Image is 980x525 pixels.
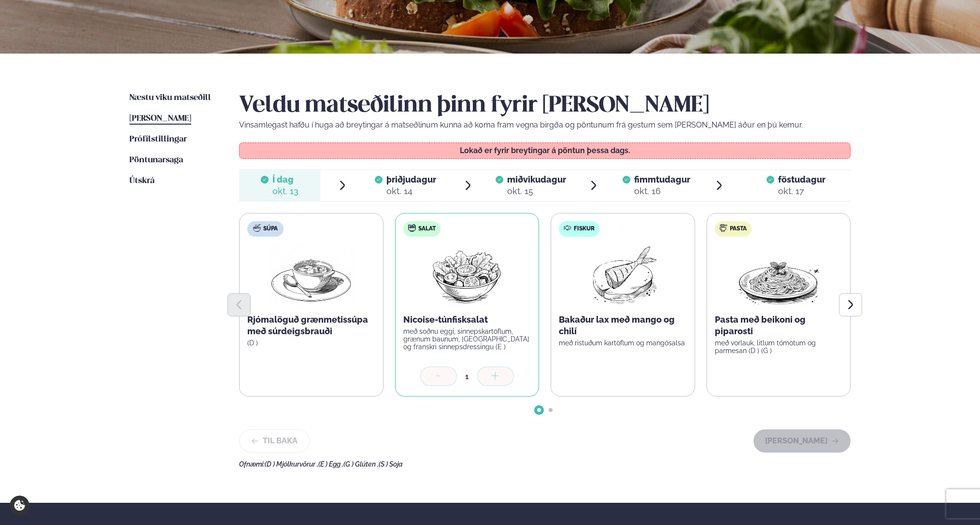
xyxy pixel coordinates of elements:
button: Til baka [239,429,310,453]
span: miðvikudagur [507,174,566,184]
span: Go to slide 1 [537,408,541,412]
p: með ristuðum kartöflum og mangósalsa [559,339,687,347]
p: Pasta með beikoni og piparosti [715,314,843,337]
span: Næstu viku matseðill [129,94,211,102]
button: Next slide [839,293,862,316]
img: Fish.png [580,244,666,306]
div: Ofnæmi: [239,460,851,468]
a: Næstu viku matseðill [129,92,211,104]
span: Go to slide 2 [549,408,553,412]
a: Útskrá [129,175,155,187]
img: Soup.png [269,244,354,306]
span: Salat [418,225,436,233]
span: fimmtudagur [634,174,690,184]
span: Í dag [272,174,298,185]
span: Pasta [730,225,747,233]
span: Súpa [263,225,278,233]
img: soup.svg [253,224,261,232]
span: Pöntunarsaga [129,156,183,164]
span: föstudagur [778,174,825,184]
a: [PERSON_NAME] [129,113,191,125]
div: okt. 13 [272,185,298,197]
div: okt. 17 [778,185,825,197]
p: með vorlauk, litlum tómötum og parmesan (D ) (G ) [715,339,843,355]
div: okt. 16 [634,185,690,197]
p: Rjómalöguð grænmetissúpa með súrdeigsbrauði [247,314,375,337]
p: Nicoise-túnfisksalat [403,314,531,326]
span: (G ) Glúten , [343,460,379,468]
span: (E ) Egg , [318,460,343,468]
button: Previous slide [227,293,251,316]
span: Fiskur [574,225,595,233]
div: okt. 15 [507,185,566,197]
a: Prófílstillingar [129,134,187,145]
button: [PERSON_NAME] [753,429,851,453]
p: Bakaður lax með mango og chilí [559,314,687,337]
img: pasta.svg [720,224,727,232]
h2: Veldu matseðilinn þinn fyrir [PERSON_NAME] [239,92,851,119]
span: Útskrá [129,177,155,185]
img: fish.svg [564,224,571,232]
div: okt. 14 [386,185,436,197]
a: Cookie settings [10,496,29,515]
p: Vinsamlegast hafðu í huga að breytingar á matseðlinum kunna að koma fram vegna birgða og pöntunum... [239,119,851,131]
span: (D ) Mjólkurvörur , [265,460,318,468]
img: Salad.png [424,244,510,306]
p: með soðnu eggi, sinnepskartöflum, grænum baunum, [GEOGRAPHIC_DATA] og franskri sinnepsdressingu (E ) [403,327,531,351]
span: [PERSON_NAME] [129,114,191,123]
span: (S ) Soja [379,460,403,468]
span: þriðjudagur [386,174,436,184]
a: Pöntunarsaga [129,155,183,166]
p: (D ) [247,339,375,347]
img: Spagetti.png [736,244,821,306]
span: Prófílstillingar [129,135,187,143]
p: Lokað er fyrir breytingar á pöntun þessa dags. [249,147,841,155]
img: salad.svg [408,224,416,232]
div: 1 [457,371,477,382]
